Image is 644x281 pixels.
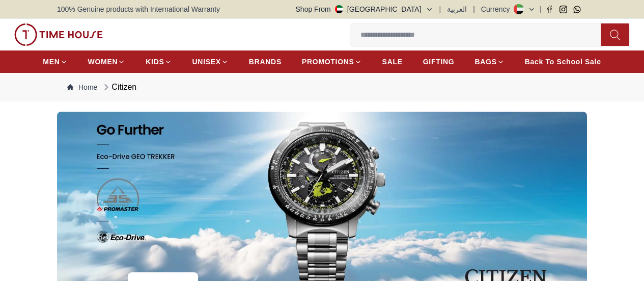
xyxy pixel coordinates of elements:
div: Citizen [101,81,136,93]
span: BAGS [474,57,496,67]
span: UNISEX [192,57,221,67]
nav: Breadcrumb [57,73,587,101]
span: 100% Genuine products with International Warranty [57,4,220,14]
a: BAGS [474,53,504,71]
span: KIDS [146,57,164,67]
img: United Arab Emirates [335,5,343,13]
span: | [540,4,542,14]
a: KIDS [146,53,172,71]
span: MEN [43,57,60,67]
a: UNISEX [192,53,229,71]
button: Shop From[GEOGRAPHIC_DATA] [296,4,433,14]
span: GIFTING [423,57,455,67]
img: ... [14,23,103,46]
span: Back To School Sale [525,57,601,67]
a: Instagram [559,6,567,13]
span: | [473,4,475,14]
span: BRANDS [249,57,282,67]
a: PROMOTIONS [302,53,362,71]
a: WOMEN [88,53,126,71]
span: SALE [382,57,403,67]
a: MEN [43,53,67,71]
a: GIFTING [423,53,455,71]
div: Currency [481,4,514,14]
button: العربية [447,4,467,14]
a: SALE [382,53,403,71]
a: BRANDS [249,53,282,71]
a: Facebook [546,6,553,13]
span: PROMOTIONS [302,57,354,67]
a: Whatsapp [573,6,581,13]
span: | [439,4,441,14]
span: WOMEN [88,57,118,67]
a: Home [67,82,97,92]
a: Back To School Sale [525,53,601,71]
